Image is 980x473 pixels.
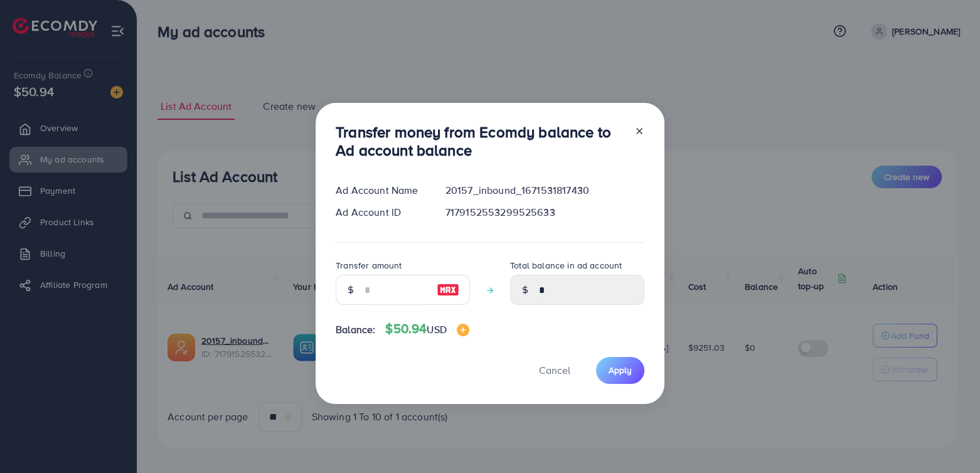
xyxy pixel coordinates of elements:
span: Apply [609,364,632,376]
button: Apply [596,357,644,384]
span: USD [427,322,446,336]
div: Ad Account Name [326,183,435,198]
label: Total balance in ad account [510,259,622,272]
h4: $50.94 [385,321,469,337]
iframe: Chat [927,417,971,464]
span: Cancel [539,363,570,377]
h3: Transfer money from Ecomdy balance to Ad account balance [336,123,624,159]
button: Cancel [523,357,586,384]
img: image [437,282,459,297]
div: 7179152553299525633 [435,205,654,220]
span: Balance: [336,322,375,337]
div: Ad Account ID [326,205,435,220]
div: 20157_inbound_1671531817430 [435,183,654,198]
label: Transfer amount [336,259,402,272]
img: image [457,324,469,336]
